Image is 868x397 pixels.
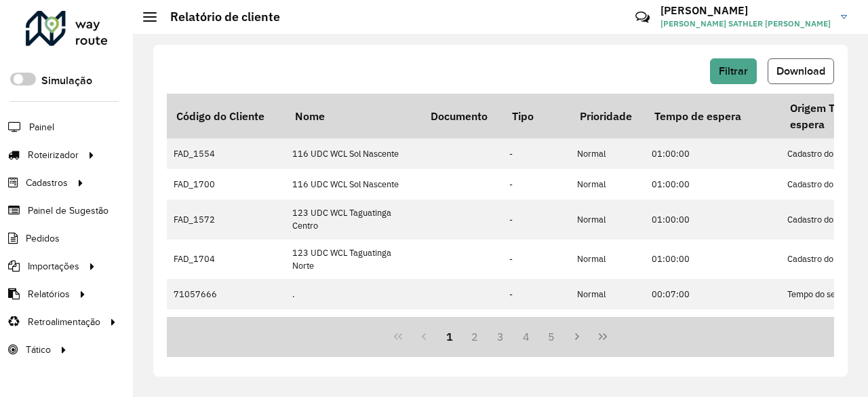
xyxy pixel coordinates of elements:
button: Download [768,58,834,84]
th: Documento [421,94,502,138]
th: Código do Cliente [167,94,285,138]
button: 5 [539,324,565,349]
td: 01:00:00 [645,200,781,239]
button: Next Page [564,324,590,349]
a: Contato Rápido [628,3,657,32]
td: - [502,279,570,309]
td: - [502,240,570,279]
td: 116 UDC WCL Sol Nascente [285,138,421,169]
span: Retroalimentação [28,315,100,329]
span: Roteirizador [28,148,79,162]
span: Filtrar [719,65,748,77]
th: Nome [285,94,421,138]
td: 00:07:00 [645,279,781,309]
td: Normal [570,200,645,239]
span: Painel de Sugestão [28,204,108,218]
td: - [502,309,570,349]
td: FAD_1554 [167,138,285,169]
td: - [502,200,570,239]
td: 123 UDC WCL Taguatinga Centro [285,200,421,239]
button: Last Page [590,324,616,349]
button: Filtrar [710,58,757,84]
span: Importações [28,259,79,273]
button: 4 [513,324,539,349]
h2: Relatório de cliente [157,10,280,24]
td: 71057666 [167,279,285,309]
td: Normal [570,279,645,309]
h3: [PERSON_NAME] [660,4,831,17]
td: 116 UDC WCL Sol Nascente [285,169,421,200]
td: Normal [570,169,645,200]
td: FAD_1700 [167,169,285,200]
button: 1 [437,324,462,349]
span: Relatórios [28,287,70,301]
td: 71061165 [167,309,285,349]
td: - [502,169,570,200]
td: FAD_1704 [167,240,285,279]
label: Simulação [41,73,92,89]
button: 3 [488,324,513,349]
td: 01:00:00 [645,240,781,279]
th: Prioridade [570,94,645,138]
td: 01:00:00 [645,138,781,169]
td: 00:07:00 [645,309,781,349]
span: Pedidos [26,231,60,246]
td: - [502,138,570,169]
td: Normal [570,138,645,169]
span: Cadastros [26,176,68,190]
td: Normal [570,309,645,349]
td: 123 UDC WCL Taguatinga Norte [285,240,421,279]
td: . [285,309,421,349]
button: 2 [462,324,488,349]
span: [PERSON_NAME] SATHLER [PERSON_NAME] [660,18,831,30]
td: FAD_1572 [167,200,285,239]
td: Normal [570,240,645,279]
th: Tempo de espera [645,94,781,138]
td: . [285,279,421,309]
span: Tático [26,343,51,357]
span: Download [776,65,825,77]
th: Tipo [502,94,570,138]
td: 01:00:00 [645,169,781,200]
span: Painel [29,120,54,134]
